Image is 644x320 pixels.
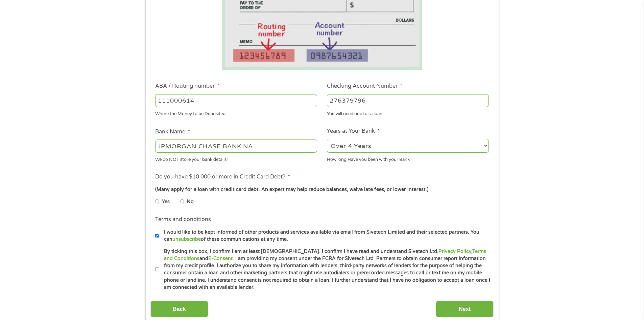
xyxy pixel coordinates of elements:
[155,216,211,223] label: Terms and conditions
[327,128,380,135] label: Years at Your Bank
[164,249,486,261] a: Terms and Conditions
[187,198,194,206] label: No
[162,198,170,206] label: Yes
[155,173,290,180] label: Do you have $10,000 or more in Credit Card Debt?
[155,94,317,107] input: 263177916
[159,248,491,291] label: By ticking this box, I confirm I am at least [DEMOGRAPHIC_DATA]. I confirm I have read and unders...
[436,301,494,317] input: Next
[208,256,233,261] a: E-Consent
[172,236,201,242] a: unsubscribe
[155,108,317,118] div: Where the Money to be Deposited
[327,94,489,107] input: 345634636
[155,83,219,90] label: ABA / Routing number
[438,249,471,254] a: Privacy Policy
[155,186,488,193] div: (Many apply for a loan with credit card debt. An expert may help reduce balances, waive late fees...
[159,229,491,243] label: I would like to be kept informed of other products and services available via email from Sivetech...
[327,154,489,163] div: How long Have you been with your Bank
[155,128,190,135] label: Bank Name
[327,83,402,90] label: Checking Account Number
[150,301,208,317] input: Back
[327,108,489,118] div: You will need one for a loan.
[155,154,317,163] div: We do NOT store your bank details!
